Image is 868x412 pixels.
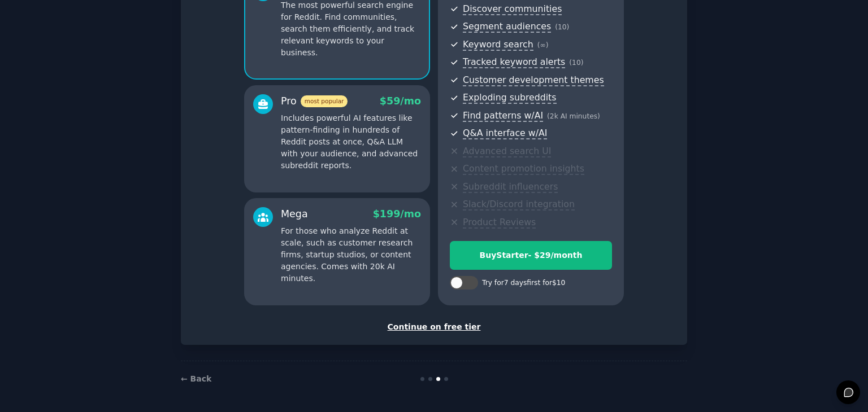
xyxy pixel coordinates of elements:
[537,41,549,49] span: ( ∞ )
[463,146,551,157] span: Advanced search UI
[281,94,348,108] div: Pro
[569,59,583,67] span: ( 10 )
[193,321,675,333] div: Continue on free tier
[463,110,543,122] span: Find patterns w/AI
[281,207,308,221] div: Mega
[463,128,547,139] span: Q&A interface w/AI
[450,241,612,270] button: BuyStarter- $29/month
[463,74,604,86] span: Customer development themes
[555,23,569,31] span: ( 10 )
[463,21,551,33] span: Segment audiences
[463,181,558,193] span: Subreddit influencers
[463,3,562,15] span: Discover communities
[547,112,600,120] span: ( 2k AI minutes )
[281,225,421,284] p: For those who analyze Reddit at scale, such as customer research firms, startup studios, or conte...
[482,278,565,288] div: Try for 7 days first for $10
[181,374,211,383] a: ← Back
[463,56,565,68] span: Tracked keyword alerts
[463,217,536,229] span: Product Reviews
[281,112,421,172] p: Includes powerful AI features like pattern-finding in hundreds of Reddit posts at once, Q&A LLM w...
[373,208,421,220] span: $ 199 /mo
[463,39,533,51] span: Keyword search
[463,199,575,211] span: Slack/Discord integration
[380,95,421,107] span: $ 59 /mo
[301,95,348,107] span: most popular
[463,92,556,104] span: Exploding subreddits
[463,163,584,175] span: Content promotion insights
[450,249,611,261] div: Buy Starter - $ 29 /month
